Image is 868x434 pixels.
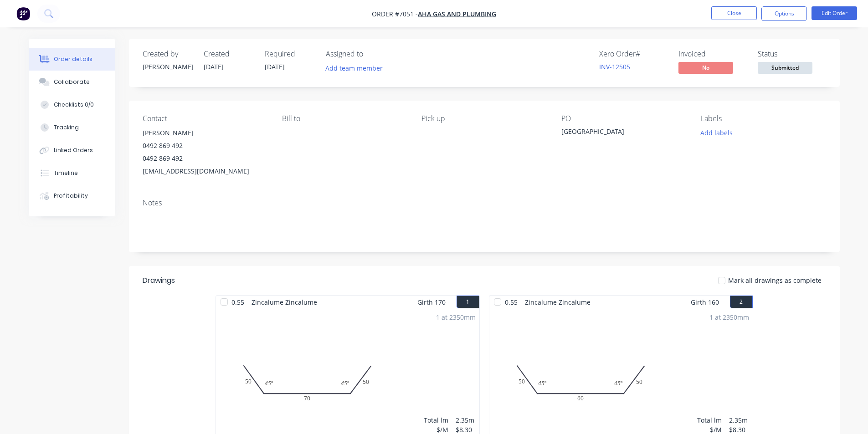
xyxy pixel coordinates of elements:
span: Zincalume Zincalume [521,296,594,309]
div: 2.35m [729,415,749,425]
a: AHA Gas and Plumbing [418,10,496,18]
div: [PERSON_NAME] [143,127,267,139]
button: Timeline [29,162,115,184]
button: Linked Orders [29,139,115,162]
div: Labels [701,114,826,123]
span: Zincalume Zincalume [248,296,321,309]
div: Xero Order # [599,50,668,58]
div: Assigned to [326,50,417,58]
span: No [678,62,733,73]
span: Order #7051 - [372,10,418,18]
button: Submitted [758,62,812,76]
div: Bill to [282,114,407,123]
div: Invoiced [678,50,747,58]
div: Tracking [54,123,79,132]
div: Drawings [143,275,175,286]
span: 0.55 [228,296,248,309]
img: Factory [16,7,30,20]
button: Order details [29,48,115,71]
div: [GEOGRAPHIC_DATA] [561,127,675,139]
div: Profitability [54,192,88,200]
div: Pick up [421,114,546,123]
div: Status [758,50,826,58]
div: 1 at 2350mm [709,312,749,322]
div: Notes [143,199,826,207]
button: Close [711,6,757,20]
button: 1 [457,296,479,308]
span: [DATE] [204,62,224,71]
button: Collaborate [29,71,115,93]
div: [PERSON_NAME]0492 869 4920492 869 492[EMAIL_ADDRESS][DOMAIN_NAME] [143,127,267,178]
button: Profitability [29,184,115,207]
span: Girth 160 [691,296,719,309]
button: Options [761,6,807,21]
div: [PERSON_NAME] [143,62,193,71]
button: Checklists 0/0 [29,93,115,116]
div: Contact [143,114,267,123]
div: Created by [143,50,193,58]
span: Submitted [758,62,812,73]
span: Girth 170 [417,296,446,309]
button: 2 [730,296,753,308]
div: Linked Orders [54,146,93,154]
button: Add labels [696,127,738,139]
button: Add team member [320,62,387,74]
div: Total lm [697,415,722,425]
div: Total lm [424,415,448,425]
span: 0.55 [501,296,521,309]
span: Mark all drawings as complete [728,276,822,285]
div: Timeline [54,169,78,177]
a: INV-12505 [599,62,630,71]
div: [EMAIL_ADDRESS][DOMAIN_NAME] [143,165,267,178]
button: Add team member [326,62,388,74]
div: 0492 869 492 [143,139,267,152]
div: Checklists 0/0 [54,101,94,109]
div: Order details [54,55,92,63]
span: [DATE] [265,62,285,71]
div: 2.35m [456,415,476,425]
div: Required [265,50,315,58]
div: PO [561,114,686,123]
div: Collaborate [54,78,90,86]
div: 0492 869 492 [143,152,267,165]
div: Created [204,50,254,58]
div: 1 at 2350mm [436,312,476,322]
button: Tracking [29,116,115,139]
button: Edit Order [812,6,857,20]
